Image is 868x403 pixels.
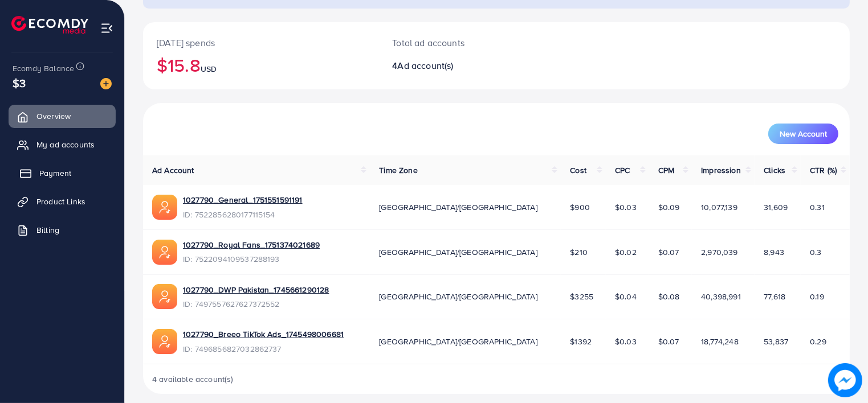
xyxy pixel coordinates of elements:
span: $900 [570,201,590,213]
a: Billing [9,219,116,241]
h2: $15.8 [157,54,365,76]
span: $1392 [570,336,592,347]
span: $0.09 [658,201,680,213]
span: $210 [570,246,588,258]
span: $0.03 [615,201,637,213]
span: [GEOGRAPHIC_DATA]/[GEOGRAPHIC_DATA] [379,336,537,347]
span: Cost [570,165,586,176]
span: CPM [658,165,674,176]
span: Overview [36,110,71,122]
span: Ad Account [152,165,194,176]
p: [DATE] spends [157,36,365,50]
span: 18,774,248 [701,336,739,347]
span: $0.08 [658,291,680,302]
span: Product Links [36,196,85,207]
img: ic-ads-acc.e4c84228.svg [152,195,177,220]
img: image [100,78,112,89]
a: My ad accounts [9,133,116,156]
span: $0.07 [658,246,679,258]
img: ic-ads-acc.e4c84228.svg [152,240,177,265]
span: ID: 7522856280177115154 [183,209,303,220]
span: Clicks [764,165,785,176]
span: Impression [701,165,741,176]
span: USD [201,63,217,75]
span: Ecomdy Balance [13,63,74,74]
span: CPC [615,165,630,176]
span: ID: 7496856827032862737 [183,343,344,355]
span: 40,398,991 [701,291,741,302]
span: ID: 7497557627627372552 [183,298,329,310]
span: $3 [13,75,26,91]
span: $0.02 [615,246,637,258]
span: $0.03 [615,336,637,347]
span: 0.19 [810,291,824,302]
span: [GEOGRAPHIC_DATA]/[GEOGRAPHIC_DATA] [379,246,537,258]
img: ic-ads-acc.e4c84228.svg [152,284,177,309]
h2: 4 [392,60,541,71]
img: image [828,363,862,397]
span: 4 available account(s) [152,373,234,385]
a: 1027790_General_1751551591191 [183,194,303,205]
span: Payment [39,167,71,179]
span: 0.31 [810,201,825,213]
a: 1027790_DWP Pakistan_1745661290128 [183,284,329,295]
span: 31,609 [764,201,788,213]
span: 77,618 [764,291,785,302]
span: Billing [36,224,59,236]
span: 2,970,039 [701,246,737,258]
img: menu [100,22,113,35]
a: 1027790_Royal Fans_1751374021689 [183,239,320,250]
span: ID: 7522094109537288193 [183,253,320,265]
a: Payment [9,162,116,184]
span: 8,943 [764,246,784,258]
a: Overview [9,105,116,128]
span: New Account [780,130,827,138]
span: $0.07 [658,336,679,347]
p: Total ad accounts [392,36,541,50]
span: 0.29 [810,336,826,347]
button: New Account [768,124,838,144]
span: [GEOGRAPHIC_DATA]/[GEOGRAPHIC_DATA] [379,201,537,213]
span: CTR (%) [810,165,837,176]
img: logo [11,16,88,34]
span: Ad account(s) [398,59,454,72]
img: ic-ads-acc.e4c84228.svg [152,329,177,354]
a: 1027790_Breeo TikTok Ads_1745498006681 [183,328,344,340]
span: My ad accounts [36,139,95,150]
span: 10,077,139 [701,201,737,213]
a: Product Links [9,190,116,213]
span: $0.04 [615,291,637,302]
span: $3255 [570,291,593,302]
span: 0.3 [810,246,821,258]
span: 53,837 [764,336,788,347]
span: [GEOGRAPHIC_DATA]/[GEOGRAPHIC_DATA] [379,291,537,302]
span: Time Zone [379,165,417,176]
